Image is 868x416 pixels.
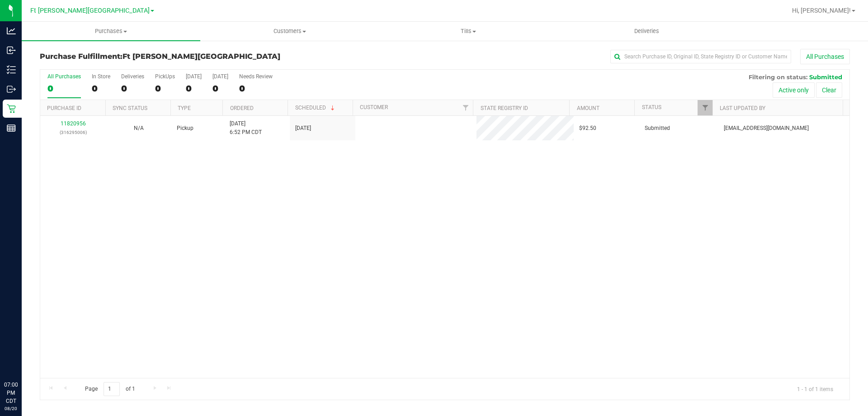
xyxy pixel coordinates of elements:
p: (316295006) [46,128,100,137]
button: N/A [134,124,144,133]
a: Last Updated By [720,105,765,111]
input: 1 [104,382,120,396]
p: 08/20 [4,405,18,412]
inline-svg: Retail [7,104,16,113]
span: Customers [201,27,378,35]
a: Filter [698,100,712,115]
div: 0 [239,83,273,94]
inline-svg: Inbound [7,46,16,55]
a: Deliveries [557,22,736,41]
a: Type [178,105,191,111]
a: Customers [200,22,379,41]
div: [DATE] [212,73,228,80]
p: 07:00 PM CDT [4,381,18,405]
div: [DATE] [186,73,202,80]
a: 11820956 [61,120,86,127]
input: Search Purchase ID, Original ID, State Registry ID or Customer Name... [610,50,791,63]
div: 0 [186,83,202,94]
button: Clear [816,82,842,98]
div: 0 [92,83,110,94]
a: Amount [577,105,599,111]
span: Submitted [645,124,670,133]
div: PickUps [155,73,175,80]
div: 0 [212,83,228,94]
div: 0 [121,83,144,94]
a: Ordered [230,105,254,111]
div: All Purchases [47,73,81,80]
span: Deliveries [622,27,671,35]
span: Filtering on status: [749,73,807,81]
a: Scheduled [295,105,336,111]
span: Pickup [177,124,193,133]
span: 1 - 1 of 1 items [790,382,840,396]
a: Sync Status [113,105,147,111]
h3: Purchase Fulfillment: [40,53,310,61]
span: Ft [PERSON_NAME][GEOGRAPHIC_DATA] [30,7,150,14]
iframe: Resource center [9,344,36,371]
span: $92.50 [579,124,596,133]
span: Not Applicable [134,125,144,131]
div: Deliveries [121,73,144,80]
a: Customer [360,104,388,110]
a: Status [642,104,661,110]
span: Hi, [PERSON_NAME]! [792,7,851,14]
a: Purchases [22,22,200,41]
span: Submitted [809,73,842,81]
inline-svg: Inventory [7,65,16,74]
a: Purchase ID [47,105,81,111]
button: Active only [773,82,815,98]
span: [DATE] 6:52 PM CDT [230,120,262,137]
div: 0 [155,83,175,94]
div: 0 [47,83,81,94]
span: [DATE] [295,124,311,133]
span: Tills [379,27,557,35]
div: In Store [92,73,110,80]
div: Needs Review [239,73,273,80]
a: State Registry ID [481,105,528,111]
span: [EMAIL_ADDRESS][DOMAIN_NAME] [724,124,809,133]
a: Filter [458,100,473,115]
button: All Purchases [800,49,850,64]
inline-svg: Outbound [7,85,16,94]
span: Purchases [22,27,200,35]
a: Tills [379,22,557,41]
inline-svg: Analytics [7,26,16,35]
span: Page of 1 [77,382,142,396]
span: Ft [PERSON_NAME][GEOGRAPHIC_DATA] [123,52,280,61]
inline-svg: Reports [7,124,16,133]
